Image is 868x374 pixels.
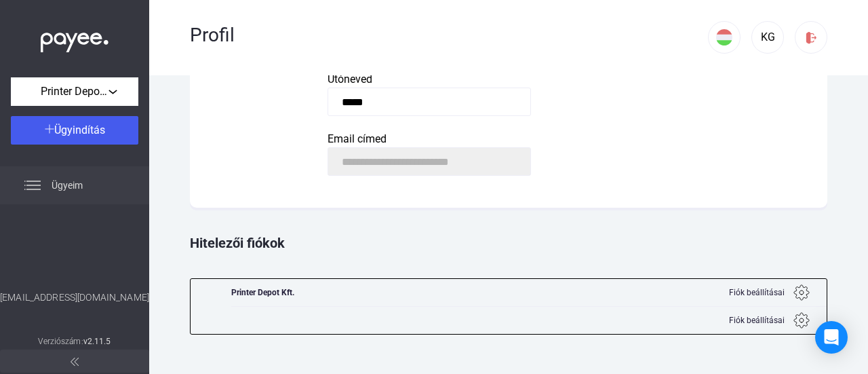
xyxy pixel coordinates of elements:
[231,279,294,306] div: Printer Depot Kft.
[54,124,105,136] span: Ügyindítás
[41,83,108,100] span: Printer Depot Kft.
[756,29,779,45] div: KG
[190,214,827,272] div: Hitelezői fiókok
[45,124,54,134] img: plus-white.svg
[729,312,785,329] span: Fiók beállításai
[708,21,741,54] button: HU
[328,71,554,88] div: Utóneved
[815,321,848,354] div: Open Intercom Messenger
[71,358,79,366] img: arrow-double-left-grey.svg
[328,131,554,147] div: Email címed
[795,21,827,54] button: logout-red
[24,177,41,193] img: list.svg
[804,31,818,45] img: logout-red
[729,284,785,301] span: Fiók beállításai
[52,177,83,193] span: Ügyeim
[793,312,810,329] img: gear.svg
[716,29,732,45] img: HU
[751,21,784,54] button: KG
[11,116,138,145] button: Ügyindítás
[711,307,827,334] button: Fiók beállításai
[793,284,810,301] img: gear.svg
[190,24,708,47] div: Profil
[711,279,827,306] button: Fiók beállításai
[83,337,111,346] strong: v2.11.5
[41,25,108,53] img: white-payee-white-dot.svg
[11,77,138,106] button: Printer Depot Kft.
